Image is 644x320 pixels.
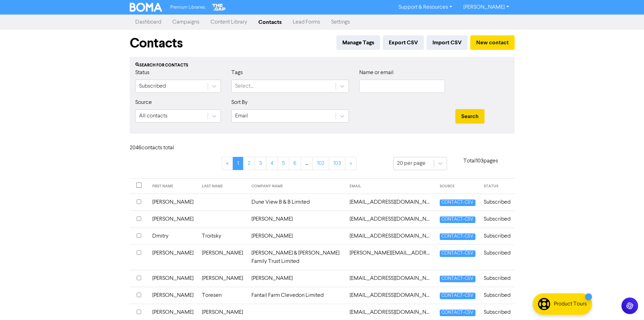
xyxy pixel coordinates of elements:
th: SOURCE [436,179,479,194]
td: aaron@cube.org.nz [345,245,436,270]
span: CONTACT-CSV [440,233,475,240]
a: Campaigns [167,15,205,29]
div: Search for contacts [135,62,509,69]
img: The Gap [211,3,226,12]
label: Status [135,69,149,77]
a: Settings [326,15,355,29]
p: Total 103 pages [447,157,515,165]
button: New contact [470,35,515,50]
a: Page 103 [329,157,345,170]
td: Dmitry [148,228,198,245]
td: [PERSON_NAME] [148,211,198,228]
a: Page 4 [266,157,278,170]
td: Subscribed [480,287,515,304]
a: Contacts [253,15,287,29]
td: [PERSON_NAME] & [PERSON_NAME] Family Trust Limited [247,245,346,270]
div: Select... [235,82,254,90]
td: Subscribed [480,211,515,228]
a: Content Library [205,15,253,29]
a: Page 1 is your current page [233,157,243,170]
td: Dune View B & B Limited [247,194,346,211]
td: Fantail Farm Clevedon Limited [247,287,346,304]
td: [PERSON_NAME] [247,228,346,245]
h1: Contacts [130,35,183,51]
span: CONTACT-CSV [440,310,475,316]
div: Email [235,112,248,120]
td: Subscribed [480,270,515,287]
label: Name or email [359,69,394,77]
button: Export CSV [383,35,424,50]
th: COMPANY NAME [247,179,346,194]
td: [PERSON_NAME] [198,270,247,287]
div: All contacts [139,112,168,120]
label: Source [135,98,152,107]
td: [PERSON_NAME] [148,270,198,287]
th: EMAIL [345,179,436,194]
th: STATUS [480,179,515,194]
span: Premium Libraries: [170,5,206,10]
h6: 2046 contact s total [130,145,185,151]
td: 48northboro@gmail.com [345,211,436,228]
td: Subscribed [480,228,515,245]
td: [PERSON_NAME] [148,287,198,304]
span: CONTACT-CSV [440,216,475,223]
a: Page 3 [255,157,266,170]
th: LAST NAME [198,179,247,194]
a: Dashboard [130,15,167,29]
a: Lead Forms [287,15,326,29]
td: aaront@linkbusiness.co.nz [345,287,436,304]
a: [PERSON_NAME] [458,2,514,13]
td: Toresen [198,287,247,304]
span: CONTACT-CSV [440,199,475,206]
div: Subscribed [139,82,166,90]
img: BOMA Logo [130,3,162,12]
td: [PERSON_NAME] [247,270,346,287]
button: Search [455,109,484,124]
a: Page 2 [243,157,255,170]
td: 25duneview@gmail.com [345,194,436,211]
span: CONTACT-CSV [440,276,475,282]
td: [PERSON_NAME] [198,245,247,270]
a: Page 102 [312,157,329,170]
td: [PERSON_NAME] [247,211,346,228]
label: Tags [231,69,243,77]
td: Subscribed [480,194,515,211]
span: CONTACT-CSV [440,293,475,299]
button: Import CSV [427,35,467,50]
span: CONTACT-CSV [440,250,475,257]
td: 7741120@gmail.com [345,228,436,245]
div: 20 per page [397,159,426,168]
th: FIRST NAME [148,179,198,194]
a: Page 5 [277,157,289,170]
td: Subscribed [480,245,515,270]
td: [PERSON_NAME] [148,245,198,270]
a: » [345,157,357,170]
td: [PERSON_NAME] [148,194,198,211]
a: Page 6 [289,157,301,170]
td: Troitsky [198,228,247,245]
a: Support & Resources [393,2,458,13]
iframe: Chat Widget [609,287,644,320]
td: aaronleslie@hotmail.com [345,270,436,287]
label: Sort By [231,98,248,107]
button: Manage Tags [336,35,380,50]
